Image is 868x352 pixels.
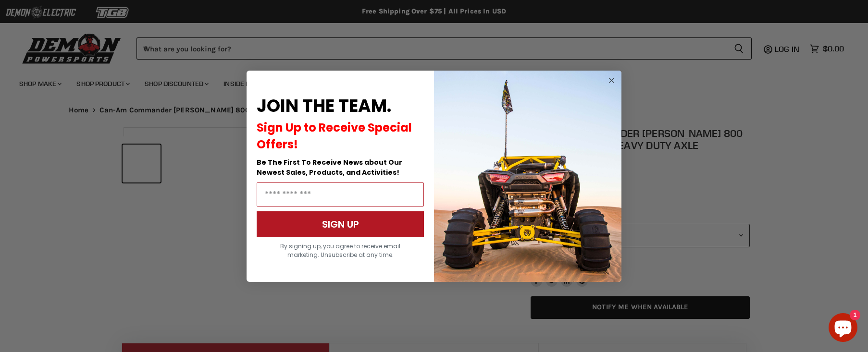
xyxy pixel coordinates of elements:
[606,74,618,86] button: Close dialog
[257,94,391,118] span: JOIN THE TEAM.
[257,182,424,206] input: Email Address
[434,71,621,282] img: a9095488-b6e7-41ba-879d-588abfab540b.jpeg
[257,120,412,152] span: Sign Up to Receive Special Offers!
[257,158,402,177] span: Be The First To Receive News about Our Newest Sales, Products, and Activities!
[280,242,400,259] span: By signing up, you agree to receive email marketing. Unsubscribe at any time.
[257,211,424,237] button: SIGN UP
[826,313,860,344] inbox-online-store-chat: Shopify online store chat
